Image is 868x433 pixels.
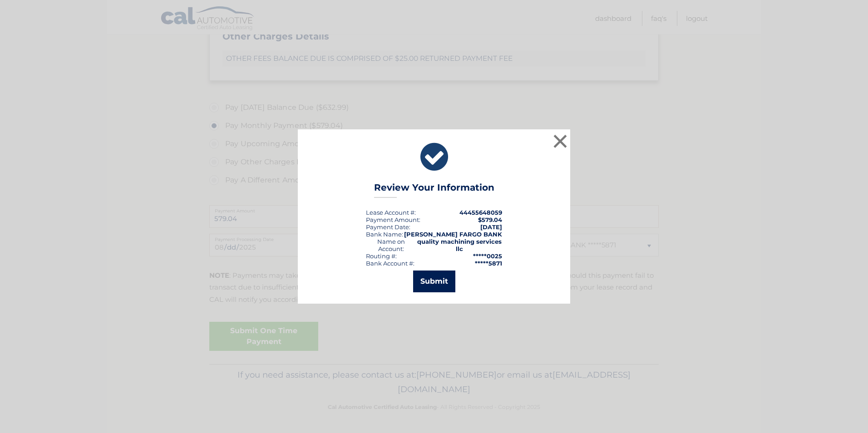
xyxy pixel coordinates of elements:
div: Bank Account #: [366,260,414,267]
div: Lease Account #: [366,209,416,216]
strong: [PERSON_NAME] FARGO BANK [404,231,502,238]
strong: 44455648059 [459,209,502,216]
div: Name on Account: [366,238,416,252]
h3: Review Your Information [374,182,494,198]
strong: quality machining services llc [417,238,502,252]
div: : [366,223,410,231]
span: Payment Date [366,223,409,231]
span: $579.04 [478,216,502,223]
div: Routing #: [366,252,397,260]
button: Submit [413,271,455,292]
span: [DATE] [480,223,502,231]
div: Bank Name: [366,231,403,238]
button: × [551,132,569,150]
div: Payment Amount: [366,216,420,223]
